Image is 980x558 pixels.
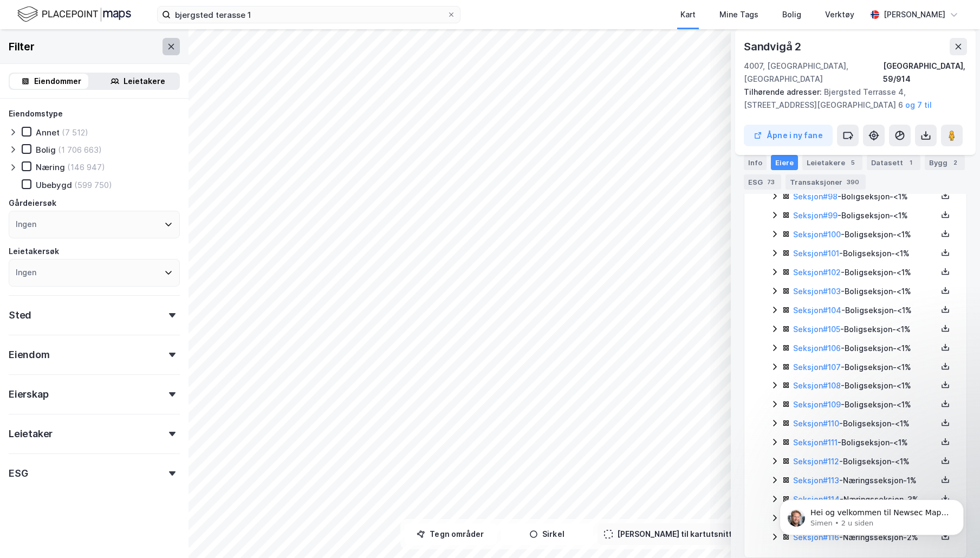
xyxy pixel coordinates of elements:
span: Tilhørende adresser: [744,87,824,96]
div: Leietakersøk [9,245,59,258]
div: Filter [9,38,35,55]
div: 2 [950,157,960,168]
div: - Boligseksjon - <1% [793,190,937,203]
div: Bygg [925,155,965,170]
div: - Boligseksjon - <1% [793,323,937,336]
div: Sandvigå 2 [744,38,803,55]
div: 1 [905,157,916,168]
div: - Boligseksjon - <1% [793,209,937,222]
div: 73 [765,177,777,187]
div: Bjergsted Terrasse 4, [STREET_ADDRESS][GEOGRAPHIC_DATA] 6 [744,86,958,112]
a: Seksjon#113 [793,476,839,485]
div: 5 [847,157,858,168]
div: Verktøy [825,8,854,21]
div: - Boligseksjon - <1% [793,398,937,411]
a: Seksjon#107 [793,362,841,372]
a: Seksjon#106 [793,343,841,353]
div: (146 947) [67,162,105,172]
a: Seksjon#102 [793,268,841,277]
div: Eiendommer [34,75,81,88]
div: Datasett [867,155,920,170]
div: [PERSON_NAME] [884,8,945,21]
a: Seksjon#103 [793,287,841,296]
a: Seksjon#101 [793,249,839,258]
div: - Boligseksjon - <1% [793,379,937,392]
a: Seksjon#108 [793,381,841,390]
div: - Boligseksjon - <1% [793,304,937,317]
div: Ingen [16,218,36,231]
div: [PERSON_NAME] til kartutsnitt [617,528,732,541]
button: Sirkel [501,523,593,545]
div: Info [744,155,767,170]
iframe: Intercom notifications melding [763,477,980,553]
a: Seksjon#104 [793,306,841,315]
img: logo.f888ab2527a4732fd821a326f86c7f29.svg [17,5,131,24]
a: Seksjon#100 [793,230,841,239]
div: ESG [744,174,781,190]
div: - Næringsseksjon - 1% [793,474,937,487]
div: - Boligseksjon - <1% [793,436,937,449]
div: Bolig [36,145,56,155]
div: - Boligseksjon - <1% [793,228,937,241]
div: 4007, [GEOGRAPHIC_DATA], [GEOGRAPHIC_DATA] [744,60,883,86]
div: Ubebygd [36,180,72,190]
div: - Boligseksjon - <1% [793,247,937,260]
div: - Boligseksjon - <1% [793,455,937,468]
div: Eierskap [9,388,48,401]
div: Leietakere [802,155,862,170]
a: Seksjon#109 [793,400,841,409]
a: Seksjon#112 [793,457,839,466]
a: Seksjon#98 [793,192,838,201]
div: (599 750) [74,180,112,190]
div: (7 512) [62,127,88,138]
a: Seksjon#99 [793,211,838,220]
div: Annet [36,127,60,138]
div: Leietakere [124,75,165,88]
div: 390 [845,177,861,187]
div: Næring [36,162,65,172]
div: Gårdeiersøk [9,197,56,210]
div: (1 706 663) [58,145,102,155]
div: Kart [680,8,696,21]
div: Sted [9,309,31,322]
div: ESG [9,467,28,480]
div: Mine Tags [719,8,758,21]
div: - Boligseksjon - <1% [793,417,937,430]
div: Transaksjoner [786,174,866,190]
div: [GEOGRAPHIC_DATA], 59/914 [883,60,967,86]
div: - Boligseksjon - <1% [793,361,937,374]
div: Ingen [16,266,36,279]
a: Seksjon#111 [793,438,838,447]
div: - Boligseksjon - <1% [793,342,937,355]
button: Åpne i ny fane [744,125,833,146]
div: Eiendom [9,348,50,361]
div: Leietaker [9,427,53,440]
div: - Boligseksjon - <1% [793,266,937,279]
div: - Boligseksjon - <1% [793,285,937,298]
div: Bolig [782,8,801,21]
div: Eiere [771,155,798,170]
button: Tegn områder [405,523,497,545]
a: Seksjon#105 [793,325,840,334]
a: Seksjon#110 [793,419,839,428]
div: Eiendomstype [9,107,63,120]
input: Søk på adresse, matrikkel, gårdeiere, leietakere eller personer [171,7,447,23]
